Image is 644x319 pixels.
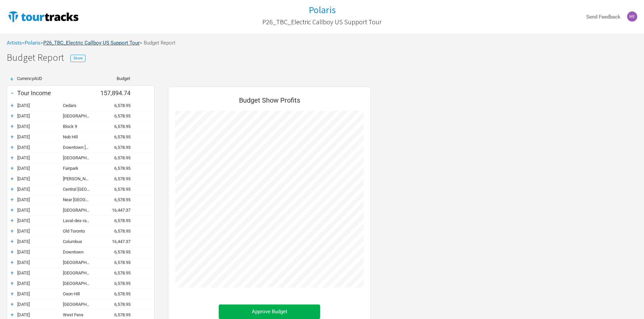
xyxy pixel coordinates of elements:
[63,113,97,118] div: Central City
[7,175,17,182] div: +
[17,89,97,97] div: Tour Income
[63,312,97,317] div: West Fens
[63,260,97,265] div: Greensboro
[7,228,17,234] div: +
[63,281,97,286] div: Cumberland
[97,270,137,275] div: 6,578.95
[17,103,63,108] div: 17-Apr-26
[97,208,137,213] div: 16,447.37
[17,302,63,307] div: 26-May-26
[73,56,82,60] span: Share
[25,40,41,46] a: Polaris
[97,197,137,202] div: 6,578.95
[17,218,63,223] div: 14-May-26
[17,124,63,129] div: 21-Apr-26
[97,103,137,108] div: 6,578.95
[627,11,637,22] img: Melanie
[17,270,63,275] div: 22-May-26
[7,52,644,63] h1: Budget Report
[63,176,97,181] div: Morrison
[17,134,63,139] div: 22-Apr-26
[175,94,364,111] div: Budget Show Profits
[7,196,17,203] div: +
[97,302,137,307] div: 6,578.95
[97,89,137,97] div: 157,894.74
[17,208,63,213] div: 08-May-26
[97,239,137,244] div: 16,447.37
[17,239,63,244] div: 17-May-26
[17,229,63,234] div: 16-May-26
[63,103,97,108] div: Cedars
[97,166,137,171] div: 6,578.95
[7,123,17,130] div: +
[97,281,137,286] div: 6,578.95
[63,145,97,150] div: Downtown Seattle
[17,312,63,317] div: 27-May-26
[7,248,17,255] div: +
[70,55,86,62] button: Share
[7,112,17,119] div: +
[252,309,287,315] span: Approve Budget
[7,311,17,318] div: +
[140,41,175,46] span: > Budget Report
[63,218,97,223] div: Laval-des-rapides
[97,218,137,223] div: 6,578.95
[7,10,80,23] img: TourTracks
[7,165,17,171] div: +
[96,76,130,81] div: Budget
[17,291,63,296] div: 25-May-26
[7,301,17,308] div: +
[63,166,97,171] div: Fairpark
[17,76,42,81] span: Currency AUD
[63,302,97,307] div: Brooklyn
[7,88,17,98] div: -
[17,260,63,265] div: 20-May-26
[97,176,137,181] div: 6,578.95
[7,269,17,276] div: +
[7,238,17,245] div: +
[63,187,97,192] div: Central Minneapolis
[63,249,97,255] div: Downtown
[43,40,140,46] a: P26_TBC_Electric Callboy US Support Tour
[22,41,41,46] span: >
[97,124,137,129] div: 6,578.95
[97,249,137,255] div: 6,578.95
[309,5,336,15] a: Polaris
[63,229,97,234] div: Old Toronto
[41,41,140,46] span: >
[63,270,97,275] div: Tampa
[7,290,17,297] div: +
[7,207,17,213] div: +
[262,15,382,29] a: P26_TBC_Electric Callboy US Support Tour
[7,76,17,82] div: +
[7,102,17,109] div: +
[262,18,382,26] h2: P26_TBC_Electric Callboy US Support Tour
[97,134,137,139] div: 6,578.95
[17,166,63,171] div: 28-Apr-26
[309,4,336,16] h1: Polaris
[17,249,63,255] div: 19-May-26
[17,145,63,150] div: 24-Apr-26
[7,217,17,224] div: +
[7,280,17,287] div: +
[97,145,137,150] div: 6,578.95
[7,40,22,46] a: Artists
[17,113,63,118] div: 19-Apr-26
[17,281,63,286] div: 23-May-26
[7,144,17,151] div: +
[17,197,63,202] div: 03-May-26
[63,208,97,213] div: Daytona Beach
[97,291,137,296] div: 6,578.95
[7,154,17,161] div: +
[63,197,97,202] div: Near South Side
[97,155,137,160] div: 6,578.95
[17,176,63,181] div: 30-Apr-26
[219,304,320,319] button: Approve Budget
[7,259,17,266] div: +
[63,134,97,139] div: Nob Hill
[586,14,620,20] strong: Send Feedback
[63,124,97,129] div: Block 9
[17,187,63,192] div: 02-May-26
[97,229,137,234] div: 6,578.95
[7,133,17,140] div: +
